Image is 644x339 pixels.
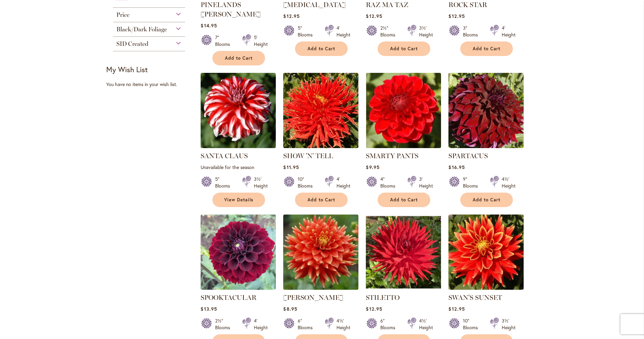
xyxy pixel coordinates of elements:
[336,317,350,331] div: 4½' Height
[380,317,399,331] div: 6" Blooms
[448,306,465,312] span: $12.95
[380,176,399,189] div: 4" Blooms
[378,193,430,207] button: Add to Cart
[116,11,129,19] span: Price
[201,1,261,18] a: PINELANDS [PERSON_NAME]
[308,46,335,52] span: Add to Cart
[448,164,465,170] span: $16.95
[283,13,299,19] span: $12.95
[298,25,317,38] div: 5" Blooms
[502,317,516,331] div: 3½' Height
[224,197,253,203] span: View Details
[448,285,524,291] a: Swan's Sunset
[295,193,348,207] button: Add to Cart
[463,25,482,38] div: 3" Blooms
[460,41,513,56] button: Add to Cart
[502,25,516,38] div: 4' Height
[201,22,217,29] span: $14.95
[448,215,524,290] img: Swan's Sunset
[201,293,257,302] a: SPOOKTACULAR
[283,152,333,160] a: SHOW 'N' TELL
[419,25,433,38] div: 3½' Height
[502,176,516,189] div: 4½' Height
[366,306,382,312] span: $12.95
[366,73,441,148] img: SMARTY PANTS
[283,306,297,312] span: $8.95
[201,152,248,160] a: SANTA CLAUS
[448,152,488,160] a: SPARTACUS
[366,293,400,302] a: STILETTO
[298,317,317,331] div: 6" Blooms
[448,13,465,19] span: $12.95
[390,197,418,203] span: Add to Cart
[336,25,350,38] div: 4' Height
[283,1,346,9] a: [MEDICAL_DATA]
[283,285,358,291] a: STEVEN DAVID
[419,176,433,189] div: 3' Height
[366,143,441,149] a: SMARTY PANTS
[366,285,441,291] a: STILETTO
[308,197,335,203] span: Add to Cart
[116,40,148,48] span: SID Created
[254,317,268,331] div: 4' Height
[254,34,268,48] div: 5' Height
[201,215,276,290] img: Spooktacular
[201,73,276,148] img: SANTA CLAUS
[463,317,482,331] div: 10" Blooms
[201,164,276,170] p: Unavailable for the season
[295,41,348,56] button: Add to Cart
[283,293,343,302] a: [PERSON_NAME]
[336,176,350,189] div: 4' Height
[212,51,265,65] button: Add to Cart
[215,176,234,189] div: 5" Blooms
[448,293,502,302] a: SWAN'S SUNSET
[106,64,148,74] strong: My Wish List
[298,176,317,189] div: 10" Blooms
[366,164,379,170] span: $9.95
[201,285,276,291] a: Spooktacular
[283,164,299,170] span: $11.95
[448,143,524,149] a: Spartacus
[366,152,418,160] a: SMARTY PANTS
[366,215,441,290] img: STILETTO
[212,193,265,207] a: View Details
[225,55,253,61] span: Add to Cart
[366,13,382,19] span: $12.95
[215,34,234,48] div: 7" Blooms
[390,46,418,52] span: Add to Cart
[5,315,24,334] iframe: Launch Accessibility Center
[366,1,408,9] a: RAZ MA TAZ
[448,1,487,9] a: ROCK STAR
[201,306,217,312] span: $13.95
[473,46,500,52] span: Add to Cart
[283,215,358,290] img: STEVEN DAVID
[201,143,276,149] a: SANTA CLAUS
[419,317,433,331] div: 4½' Height
[460,193,513,207] button: Add to Cart
[116,26,167,33] span: Black/Dark Foliage
[283,73,358,148] img: SHOW 'N' TELL
[283,143,358,149] a: SHOW 'N' TELL
[378,41,430,56] button: Add to Cart
[463,176,482,189] div: 9" Blooms
[380,25,399,38] div: 2½" Blooms
[473,197,500,203] span: Add to Cart
[106,81,196,88] div: You have no items in your wish list.
[254,176,268,189] div: 3½' Height
[215,317,234,331] div: 2½" Blooms
[448,73,524,148] img: Spartacus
